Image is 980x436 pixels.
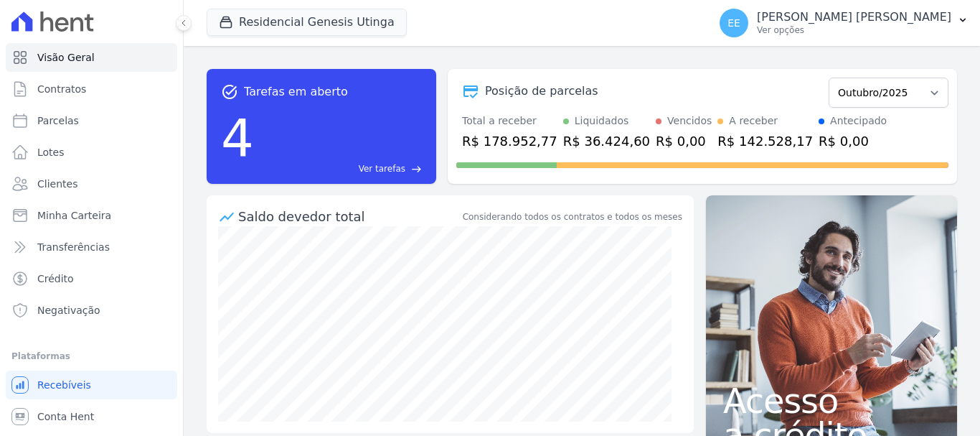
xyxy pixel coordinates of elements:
[37,145,65,159] span: Lotes
[819,131,887,151] div: R$ 0,00
[37,303,100,317] span: Negativação
[6,138,177,167] a: Lotes
[717,131,813,151] div: R$ 142.528,17
[729,113,778,129] div: A receber
[37,409,94,424] span: Conta Hent
[563,131,650,151] div: R$ 36.424,60
[37,177,77,191] span: Clientes
[575,113,629,129] div: Liquidados
[485,83,598,100] div: Posição de parcelas
[757,24,951,36] p: Ver opções
[757,10,951,24] p: [PERSON_NAME] [PERSON_NAME]
[6,264,177,293] a: Crédito
[6,201,177,230] a: Minha Carteira
[11,348,171,365] div: Plataformas
[359,162,405,175] span: Ver tarefas
[37,378,91,392] span: Recebíveis
[37,272,74,286] span: Crédito
[37,113,79,128] span: Parcelas
[723,384,940,418] span: Acesso
[708,3,980,43] button: EE [PERSON_NAME] [PERSON_NAME] Ver opções
[656,131,712,151] div: R$ 0,00
[238,207,460,226] div: Saldo devedor total
[463,210,682,223] div: Considerando todos os contratos e todos os meses
[462,131,557,151] div: R$ 178.952,77
[37,82,86,96] span: Contratos
[221,83,238,101] span: task_alt
[830,113,887,129] div: Antecipado
[37,240,110,254] span: Transferências
[6,402,177,431] a: Conta Hent
[6,170,177,198] a: Clientes
[207,9,407,36] button: Residencial Genesis Utinga
[411,164,422,175] span: east
[6,296,177,325] a: Negativação
[260,162,422,175] a: Ver tarefas east
[6,233,177,261] a: Transferências
[667,113,712,129] div: Vencidos
[221,101,254,175] div: 4
[6,43,177,72] a: Visão Geral
[6,371,177,399] a: Recebíveis
[244,83,348,101] span: Tarefas em aberto
[6,106,177,135] a: Parcelas
[37,50,95,65] span: Visão Geral
[37,208,111,223] span: Minha Carteira
[6,75,177,103] a: Contratos
[462,113,557,129] div: Total a receber
[727,18,740,28] span: EE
